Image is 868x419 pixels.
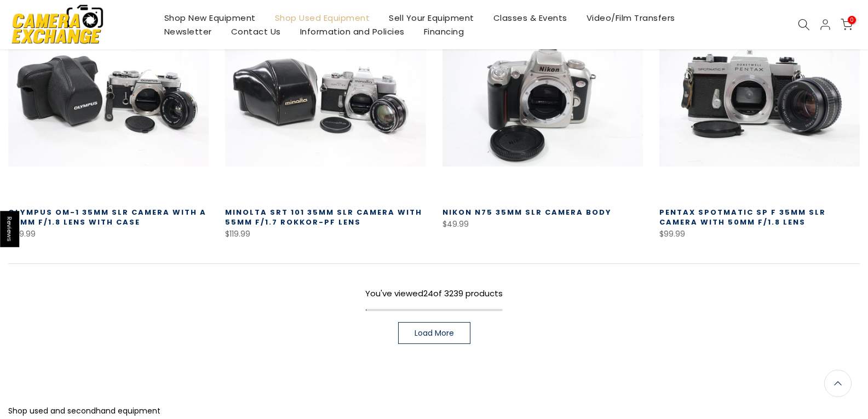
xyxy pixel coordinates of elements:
[848,16,856,24] span: 0
[659,207,826,227] a: Pentax Spotmatic SP F 35mm SLR Camera with 50mm f/1.8 Lens
[225,227,426,241] div: $119.99
[8,404,860,418] p: Shop used and secondhand equipment
[365,288,503,299] span: You've viewed of 3239 products
[824,370,852,397] a: Back to the top
[154,25,221,38] a: Newsletter
[423,288,433,299] span: 24
[225,207,422,227] a: Minolta SRT 101 35mm SLR Camera with 55mm f/1.7 Rokkor-PF Lens
[414,25,474,38] a: Financing
[221,25,290,38] a: Contact Us
[8,227,209,241] div: $139.99
[154,11,265,25] a: Shop New Equipment
[841,19,853,31] a: 0
[442,207,612,217] a: Nikon N75 35mm SLR Camera Body
[265,11,380,25] a: Shop Used Equipment
[8,207,206,227] a: Olympus OM-1 35mm SLR Camera with a 50mm f/1.8 Lens with Case
[577,11,685,25] a: Video/Film Transfers
[659,227,860,241] div: $99.99
[442,217,643,231] div: $49.99
[415,329,454,337] span: Load More
[398,322,470,344] a: Load More
[484,11,577,25] a: Classes & Events
[380,11,484,25] a: Sell Your Equipment
[290,25,414,38] a: Information and Policies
